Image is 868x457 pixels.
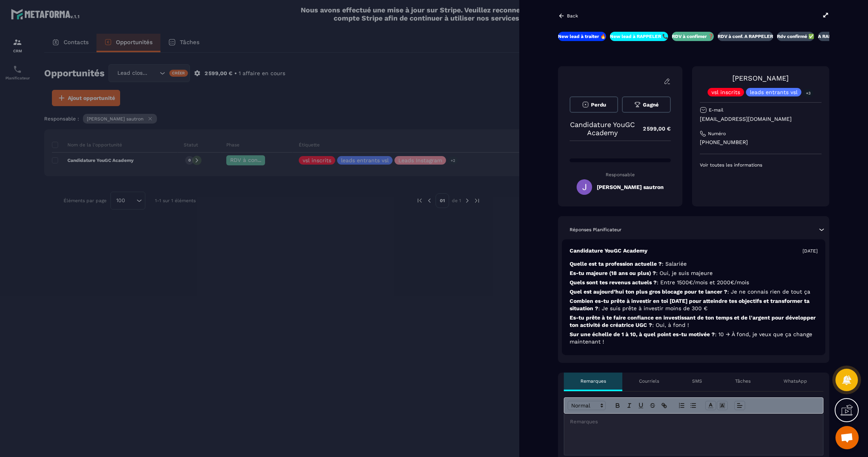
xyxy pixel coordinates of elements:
p: Sur une échelle de 1 à 10, à quel point es-tu motivée ? [570,331,818,345]
p: RDV à confimer ❓ [672,33,714,40]
span: : Oui, à fond ! [652,322,689,328]
a: Ouvrir le chat [835,426,859,449]
p: [DATE] [803,248,818,254]
button: Perdu [570,96,618,113]
p: Quelle est ta profession actuelle ? [570,260,818,268]
p: Quel est aujourd’hui ton plus gros blocage pour te lancer ? [570,288,818,296]
span: : Je suis prête à investir moins de 300 € [598,305,708,311]
p: RDV à conf. A RAPPELER [718,33,773,40]
p: [EMAIL_ADDRESS][DOMAIN_NAME] [700,115,821,123]
button: Gagné [622,96,670,113]
p: leads entrants vsl [750,89,797,95]
p: Candidature YouGC Academy [570,120,635,137]
span: : Oui, je suis majeure [656,270,713,276]
p: Remarques [580,378,606,384]
p: Combien es-tu prête à investir en toi [DATE] pour atteindre tes objectifs et transformer ta situa... [570,297,818,312]
p: WhatsApp [784,378,807,384]
p: +3 [803,89,813,97]
p: Numéro [708,131,726,137]
p: [PHONE_NUMBER] [700,139,821,146]
p: Responsable [570,172,671,177]
span: Gagné [643,102,659,108]
span: : Entre 1500€/mois et 2000€/mois [657,279,749,285]
p: Quels sont tes revenus actuels ? [570,279,818,286]
p: vsl inscrits [711,89,740,95]
a: [PERSON_NAME] [732,74,789,82]
p: E-mail [709,107,723,113]
p: Tâches [735,378,751,384]
p: Rdv confirmé ✅ [777,33,814,40]
p: SMS [692,378,702,384]
p: Es-tu prête à te faire confiance en investissant de ton temps et de l'argent pour développer ton ... [570,314,818,329]
p: 2 599,00 € [635,121,671,136]
p: Es-tu majeure (18 ans ou plus) ? [570,270,818,277]
span: Perdu [591,102,606,108]
p: Voir toutes les informations [700,162,821,168]
p: Back [567,13,578,19]
p: Courriels [639,378,659,384]
p: New lead à traiter 🔥 [558,33,606,40]
span: : Je ne connais rien de tout ça [727,289,810,295]
p: Candidature YouGC Academy [570,247,648,254]
h5: [PERSON_NAME] sautron [597,184,664,190]
span: : Salariée [662,261,687,267]
p: Réponses Planificateur [570,227,622,233]
p: New lead à RAPPELER 📞 [610,33,668,40]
